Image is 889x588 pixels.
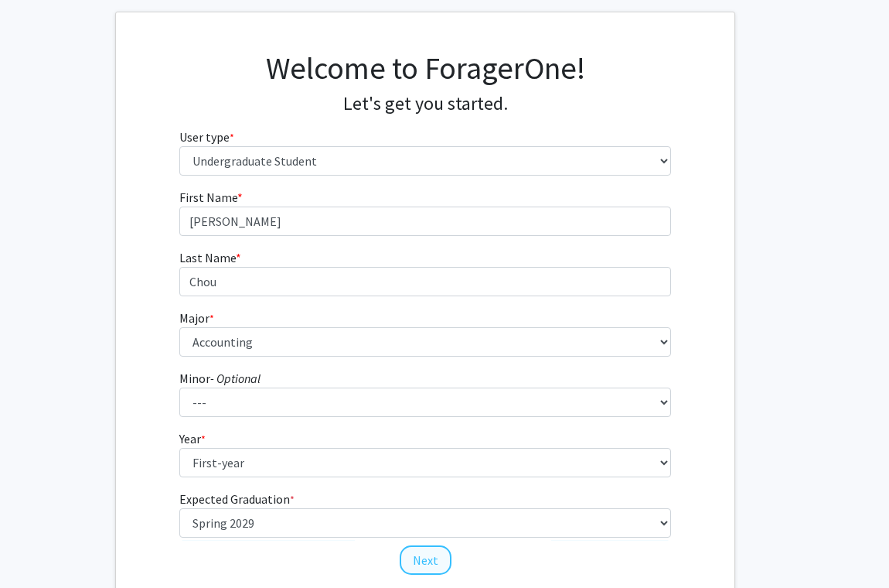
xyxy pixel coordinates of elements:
span: First Name [179,190,237,205]
i: - Optional [210,371,261,386]
label: Expected Graduation [179,490,295,508]
label: Minor [179,369,261,388]
iframe: Chat [12,518,66,576]
h4: Let's get you started. [179,93,672,115]
label: Year [179,429,206,448]
span: Last Name [179,250,236,265]
label: Major [179,309,214,327]
label: User type [179,128,234,146]
button: Next [400,545,451,575]
h1: Welcome to ForagerOne! [179,50,672,87]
